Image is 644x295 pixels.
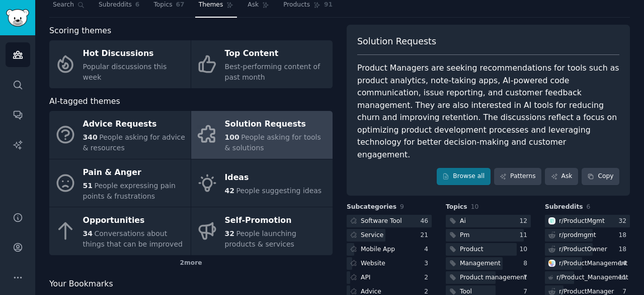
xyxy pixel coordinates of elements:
div: 10 [519,245,531,254]
span: Topics [153,1,172,10]
button: Copy [582,168,619,185]
div: Solution Requests [225,116,328,133]
span: People expressing pain points & frustrations [83,182,176,200]
div: 3 [424,259,432,268]
div: Ai [460,217,466,226]
span: 6 [135,1,140,10]
a: Product management7 [446,271,531,284]
a: Ideas42People suggesting ideas [191,159,333,207]
a: API2 [347,271,432,284]
div: r/ Product_Management [556,273,628,282]
div: r/ ProductOwner [559,245,607,254]
span: Your Bookmarks [49,278,113,290]
a: Pain & Anger51People expressing pain points & frustrations [49,159,191,207]
a: r/prodmgmt18 [545,229,630,242]
a: Opportunities34Conversations about things that can be improved [49,207,191,255]
a: Hot DiscussionsPopular discussions this week [49,40,191,88]
div: 4 [424,245,432,254]
div: 2 [424,273,432,282]
div: 12 [519,217,531,226]
span: AI-tagged themes [49,95,120,108]
div: Pm [460,231,469,240]
a: Pm11 [446,229,531,242]
div: Hot Discussions [83,46,186,62]
div: 18 [618,231,630,240]
div: Management [460,259,501,268]
div: Top Content [225,46,328,62]
a: Website3 [347,257,432,270]
span: 100 [225,133,239,141]
img: GummySearch logo [6,9,29,27]
a: Service21 [347,229,432,242]
div: Advice Requests [83,116,186,133]
span: 340 [83,133,98,141]
a: Ai12 [446,215,531,227]
div: Opportunities [83,213,186,229]
div: Website [361,259,385,268]
div: Product management [460,273,526,282]
a: Top ContentBest-performing content of past month [191,40,333,88]
span: Ask [248,1,259,10]
div: Pain & Anger [83,164,186,181]
span: People launching products & services [225,229,296,248]
a: ProductManagementr/ProductManagement14 [545,257,630,270]
a: Ask [545,168,578,185]
div: Mobile App [361,245,395,254]
span: People suggesting ideas [236,187,321,195]
span: Subreddits [99,1,132,10]
span: People asking for advice & resources [83,133,185,152]
div: r/ ProductManagement [559,259,627,268]
span: Best-performing content of past month [225,63,320,81]
div: Ideas [225,170,322,186]
span: Conversations about things that can be improved [83,229,183,248]
div: 7 [523,273,531,282]
span: Scoring themes [49,25,111,37]
div: 11 [618,273,630,282]
div: 11 [519,231,531,240]
div: Product [460,245,484,254]
span: 67 [176,1,185,10]
span: Topics [446,203,467,212]
a: Product10 [446,243,531,256]
div: 8 [523,259,531,268]
a: r/Product_Management11 [545,271,630,284]
div: 46 [420,217,432,226]
span: Subreddits [545,203,583,212]
span: 9 [400,203,404,210]
span: Search [53,1,74,10]
span: 91 [324,1,333,10]
div: 32 [618,217,630,226]
a: Patterns [494,168,541,185]
span: 6 [587,203,591,210]
span: People asking for tools & solutions [225,133,321,152]
a: Solution Requests100People asking for tools & solutions [191,111,333,159]
div: r/ prodmgmt [559,231,596,240]
span: Solution Requests [357,35,436,48]
div: Software Tool [361,217,402,226]
span: Themes [199,1,223,10]
a: Browse all [437,168,491,185]
div: 2 more [49,255,333,271]
div: API [361,273,370,282]
img: ProductManagement [548,260,555,267]
span: Popular discussions this week [83,63,167,81]
div: 21 [420,231,432,240]
span: 51 [83,182,93,190]
span: 32 [225,229,234,238]
a: Self-Promotion32People launching products & services [191,207,333,255]
a: Management8 [446,257,531,270]
div: r/ ProductMgmt [559,217,605,226]
a: Advice Requests340People asking for advice & resources [49,111,191,159]
div: 14 [618,259,630,268]
span: 34 [83,229,93,238]
span: 10 [471,203,479,210]
span: Products [283,1,310,10]
a: Mobile App4 [347,243,432,256]
span: 42 [225,187,234,195]
div: 18 [618,245,630,254]
div: Service [361,231,383,240]
div: Product Managers are seeking recommendations for tools such as product analytics, note-taking app... [357,62,619,161]
span: Subcategories [347,203,396,212]
a: ProductMgmtr/ProductMgmt32 [545,215,630,227]
a: r/ProductOwner18 [545,243,630,256]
